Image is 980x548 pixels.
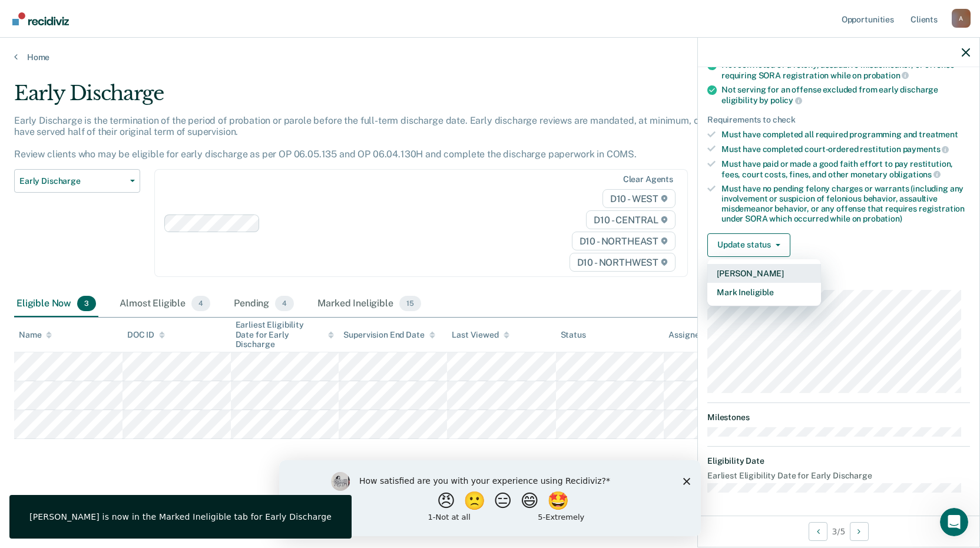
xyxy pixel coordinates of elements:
div: Assigned to [668,330,724,340]
dt: Supervision [707,276,970,286]
span: payments [903,144,949,154]
iframe: Survey by Kim from Recidiviz [279,460,701,536]
div: Not serving for an offense excluded from early discharge eligibility by [721,85,970,105]
div: Not convicted of a felony, assaultive misdemeanor, or offense requiring SORA registration while on [721,60,970,80]
button: Profile dropdown button [952,9,971,28]
div: Must have no pending felony charges or warrants (including any involvement or suspicion of feloni... [721,184,970,223]
button: [PERSON_NAME] [707,264,821,283]
button: Mark Ineligible [707,283,821,302]
span: treatment [919,130,958,139]
dt: Milestones [707,412,970,422]
div: Must have completed all required programming and [721,130,970,140]
div: Last Viewed [452,330,509,340]
span: D10 - NORTHWEST [570,253,676,272]
div: [PERSON_NAME] is now in the Marked Ineligible tab for Early Discharge [29,511,332,522]
div: DOC ID [127,330,165,340]
a: Home [14,52,966,62]
dt: Eligibility Date [707,456,970,466]
span: Early Discharge [19,176,125,186]
p: Early Discharge is the termination of the period of probation or parole before the full-term disc... [14,115,746,160]
img: Recidiviz [12,12,69,25]
span: D10 - NORTHEAST [572,232,676,250]
div: Marked Ineligible [315,291,423,317]
div: Must have completed court-ordered restitution [721,144,970,154]
div: 3 / 5 [698,516,979,547]
div: Status [561,330,586,340]
span: 4 [275,296,294,311]
span: probation [863,71,909,80]
div: Clear agents [623,174,673,184]
button: Previous Opportunity [809,522,827,541]
div: Name [19,330,52,340]
div: Pending [231,291,296,317]
div: Requirements to check [707,115,970,125]
span: 4 [191,296,210,311]
div: Must have paid or made a good faith effort to pay restitution, fees, court costs, fines, and othe... [721,159,970,179]
div: Early Discharge [14,81,749,115]
div: Almost Eligible [117,291,213,317]
div: Eligible Now [14,291,98,317]
button: Next Opportunity [850,522,869,541]
span: policy [770,95,802,105]
iframe: Intercom live chat [940,508,968,536]
button: Update status [707,233,790,257]
div: Earliest Eligibility Date for Early Discharge [236,320,335,349]
dt: Earliest Eligibility Date for Early Discharge [707,471,970,481]
span: 15 [399,296,421,311]
div: Supervision End Date [343,330,435,340]
span: obligations [889,170,941,179]
span: D10 - WEST [602,189,676,208]
span: probation) [863,214,902,223]
div: A [952,9,971,28]
span: D10 - CENTRAL [586,210,676,229]
span: 3 [77,296,96,311]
